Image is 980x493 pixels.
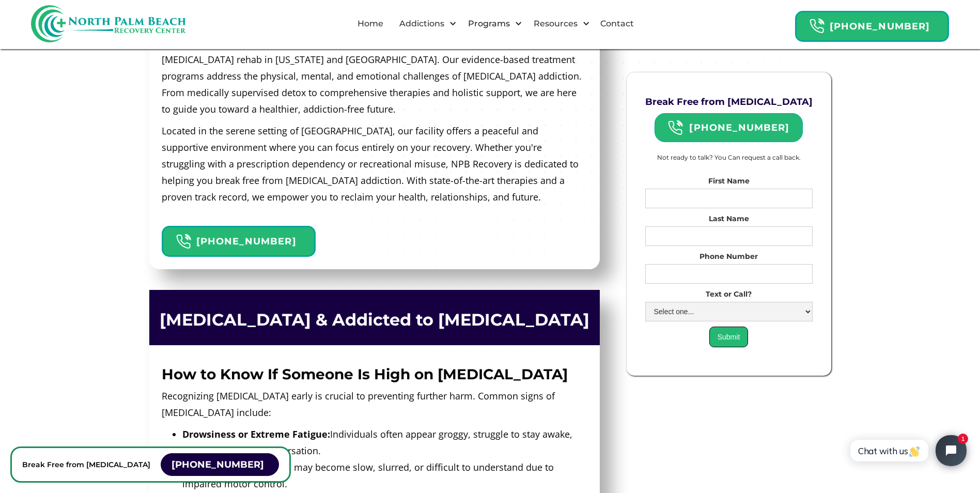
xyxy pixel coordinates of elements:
div: Resources [525,7,593,40]
a: Contact [594,7,640,40]
input: Submit [709,327,749,347]
strong: [PHONE_NUMBER] [689,122,789,133]
a: Header Calendar Icons[PHONE_NUMBER] [655,113,802,142]
div: Programs [465,18,512,30]
div: Not ready to talk? You Can request a call back. [657,152,801,163]
form: Specific Campaign [645,152,813,168]
strong: [PHONE_NUMBER] [172,459,264,470]
a: Header Calendar Icons[PHONE_NUMBER] [795,6,949,42]
div: Addictions [397,18,447,30]
a: Home [351,7,390,40]
div: Resources [531,18,580,30]
iframe: Tidio Chat [839,426,975,475]
img: Header Calendar Icons [667,120,683,136]
div: Programs [459,7,525,40]
li: Speech may become slow, slurred, or difficult to understand due to impaired motor control. [182,459,582,492]
form: Email Form [645,176,813,347]
img: Header Calendar Icons [809,18,825,34]
label: Text or Call? [645,289,813,299]
strong: [PHONE_NUMBER] [830,21,930,32]
p: Break Free from [MEDICAL_DATA] [22,458,150,471]
strong: Drowsiness or Extreme Fatigue: [182,428,330,440]
div: Addictions [391,7,459,40]
a: [PHONE_NUMBER] [161,453,279,476]
h3: Break Free from [MEDICAL_DATA] [645,96,813,108]
label: Phone Number [645,251,813,261]
label: Last Name [645,213,813,224]
label: First Name [645,176,813,186]
li: Individuals often appear groggy, struggle to stay awake, or "zone out" mid-conversation. [182,426,582,459]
